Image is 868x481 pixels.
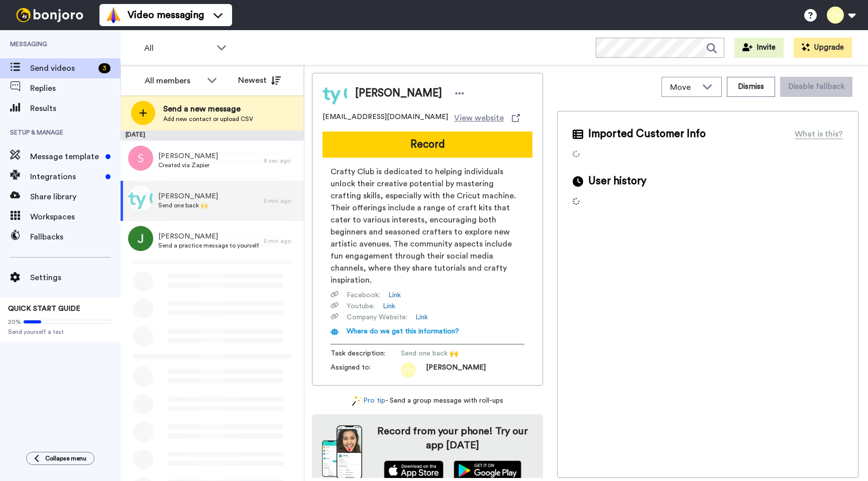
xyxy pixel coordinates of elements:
img: magic-wand.svg [352,396,361,406]
span: Message template [30,151,101,163]
button: Record [322,132,532,158]
span: [PERSON_NAME] [158,231,259,242]
span: Youtube : [347,301,375,311]
img: 1094e009-5a6b-4424-9fba-0de4dc369b61.png [128,226,153,251]
div: - Send a group message with roll-ups [312,396,543,406]
span: View website [454,112,504,124]
span: Send a practice message to yourself [158,242,259,250]
img: 6d562af0-04ee-4536-9cd7-da978e925629.png [128,186,153,211]
button: Dismiss [727,77,775,97]
span: Add new contact or upload CSV [163,115,253,123]
span: Created via Zapier [158,161,218,169]
span: Send one back 🙌 [401,348,496,358]
span: Where do we get this information? [347,328,459,335]
span: Task description : [331,348,401,358]
span: Share library [30,191,121,203]
span: [PERSON_NAME] [158,151,218,161]
span: Fallbacks [30,231,121,243]
div: 5 min ago [264,237,299,245]
span: [PERSON_NAME] [426,363,486,378]
span: Send a new message [163,103,253,115]
span: Video messaging [128,8,204,22]
span: Results [30,102,121,114]
h4: Record from your phone! Try our app [DATE] [372,424,533,452]
span: Assigned to: [331,363,401,378]
span: [PERSON_NAME] [158,191,218,201]
span: Imported Customer Info [588,127,706,142]
span: Send one back 🙌 [158,201,218,209]
span: Company Website : [347,312,407,322]
span: QUICK START GUIDE [8,305,80,312]
a: Link [388,290,401,300]
img: vm-color.svg [105,7,122,23]
span: Send yourself a test [8,328,113,336]
div: 3 [98,63,111,73]
img: cm.png [401,363,416,378]
a: Pro tip [352,396,385,406]
button: Invite [734,38,784,58]
span: Crafty Club is dedicated to helping individuals unlock their creative potential by mastering craf... [331,166,524,286]
img: s.png [128,146,153,171]
span: Send videos [30,62,94,74]
span: User history [588,174,646,189]
span: [EMAIL_ADDRESS][DOMAIN_NAME] [322,112,448,124]
button: Disable fallback [780,77,852,97]
a: Link [415,312,428,322]
img: Image of Gus Slator [322,81,348,106]
span: Facebook : [347,290,380,300]
img: download [322,425,362,479]
img: bj-logo-header-white.svg [12,8,87,22]
div: 8 sec ago [264,157,299,165]
span: All [144,42,211,54]
span: 20% [8,318,21,326]
a: View website [454,112,520,124]
span: Workspaces [30,211,121,223]
span: Integrations [30,171,101,183]
a: Link [383,301,395,311]
div: What is this? [795,128,843,140]
span: Replies [30,82,121,94]
button: Newest [231,70,288,90]
img: playstore [454,460,521,480]
button: Upgrade [794,38,852,58]
img: appstore [384,460,444,480]
span: Move [670,81,697,93]
span: Collapse menu [45,454,86,462]
div: [DATE] [121,131,304,141]
div: 5 min ago [264,197,299,205]
button: Collapse menu [26,452,94,465]
span: Settings [30,272,121,284]
span: [PERSON_NAME] [355,86,442,101]
div: All members [145,75,202,87]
